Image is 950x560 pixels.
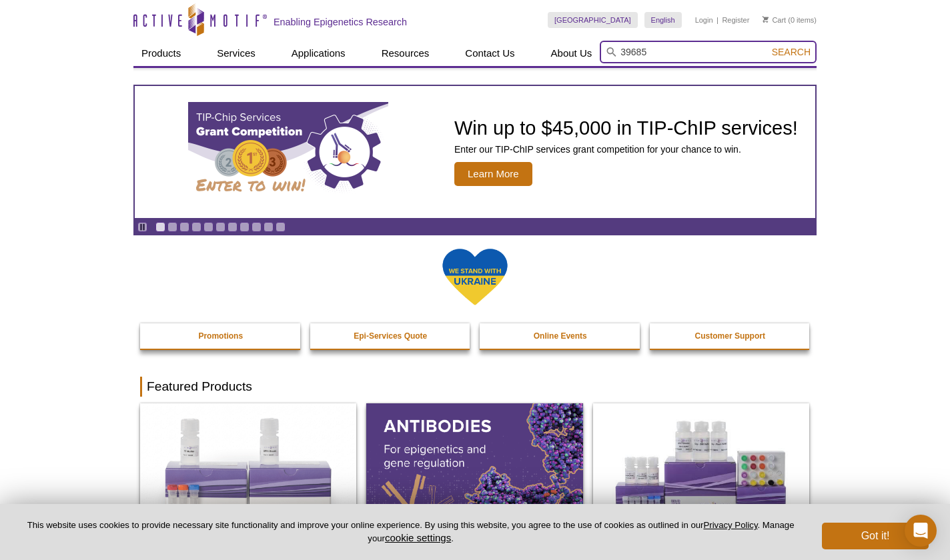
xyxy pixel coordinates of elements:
li: (0 items) [763,12,817,28]
a: About Us [543,41,600,66]
a: Go to slide 4 [191,222,201,232]
img: Your Cart [763,16,769,23]
img: All Antibodies [366,403,582,534]
a: Go to slide 5 [203,222,213,232]
a: Go to slide 1 [155,222,165,232]
a: Go to slide 10 [264,222,274,232]
a: Resources [374,41,438,66]
h2: Featured Products [140,377,810,397]
h2: Enabling Epigenetics Research [274,16,407,28]
span: Learn More [454,162,532,186]
span: Search [772,47,811,57]
a: Products [133,41,189,66]
button: Got it! [822,523,929,549]
a: Privacy Policy [703,520,757,530]
article: TIP-ChIP Services Grant Competition [135,86,815,218]
img: DNA Library Prep Kit for Illumina [140,403,356,534]
input: Keyword, Cat. No. [600,41,817,63]
a: Register [722,15,749,25]
a: Online Events [480,323,641,349]
p: This website uses cookies to provide necessary site functionality and improve your online experie... [21,519,800,545]
a: TIP-ChIP Services Grant Competition Win up to $45,000 in TIP-ChIP services! Enter our TIP-ChIP se... [135,86,815,218]
strong: Epi-Services Quote [354,331,427,341]
a: [GEOGRAPHIC_DATA] [548,12,638,28]
a: Go to slide 8 [240,222,250,232]
strong: Customer Support [695,331,765,341]
a: Toggle autoplay [137,222,147,232]
a: Go to slide 2 [167,222,177,232]
div: Open Intercom Messenger [905,515,937,547]
button: Search [768,46,815,58]
a: Epi-Services Quote [310,323,472,349]
strong: Promotions [198,331,243,341]
img: CUT&Tag-IT® Express Assay Kit [593,403,809,534]
h2: Win up to $45,000 in TIP-ChIP services! [454,118,798,138]
a: Promotions [140,323,302,349]
button: cookie settings [385,532,451,543]
img: TIP-ChIP Services Grant Competition [188,102,388,202]
a: Services [209,41,264,66]
img: We Stand With Ukraine [442,247,508,307]
a: English [644,12,682,28]
a: Go to slide 3 [179,222,189,232]
a: Login [695,15,713,25]
a: Contact Us [457,41,522,66]
a: Cart [763,15,786,25]
a: Applications [284,41,354,66]
a: Go to slide 6 [215,222,225,232]
strong: Online Events [534,331,587,341]
p: Enter our TIP-ChIP services grant competition for your chance to win. [454,143,798,155]
a: Go to slide 11 [276,222,286,232]
a: Go to slide 9 [252,222,262,232]
li: | [717,12,719,28]
a: Go to slide 7 [227,222,238,232]
a: Customer Support [650,323,811,349]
